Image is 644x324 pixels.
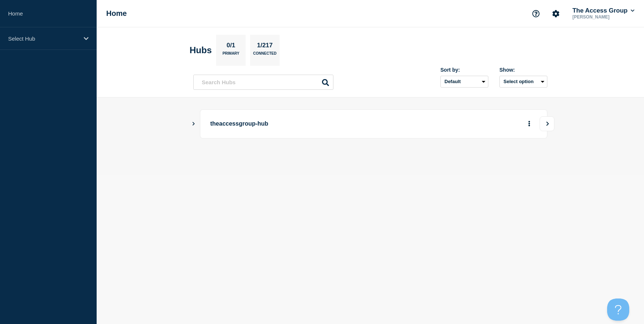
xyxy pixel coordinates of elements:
[222,51,239,59] p: Primary
[499,67,547,73] div: Show:
[210,117,414,131] p: theaccessgroup-hub
[254,42,276,51] p: 1/217
[528,6,544,21] button: Support
[253,51,276,59] p: Connected
[8,35,79,42] p: Select Hub
[571,14,636,20] p: [PERSON_NAME]
[548,6,564,21] button: Account settings
[607,299,629,321] iframe: Help Scout Beacon - Open
[190,45,212,55] h2: Hubs
[192,121,195,127] button: Show Connected Hubs
[524,117,534,131] button: More actions
[193,75,333,90] input: Search Hubs
[499,76,547,88] button: Select option
[440,67,488,73] div: Sort by:
[106,9,127,18] h1: Home
[571,7,636,14] button: The Access Group
[540,116,554,131] button: View
[440,76,488,88] select: Sort by
[224,42,238,51] p: 0/1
